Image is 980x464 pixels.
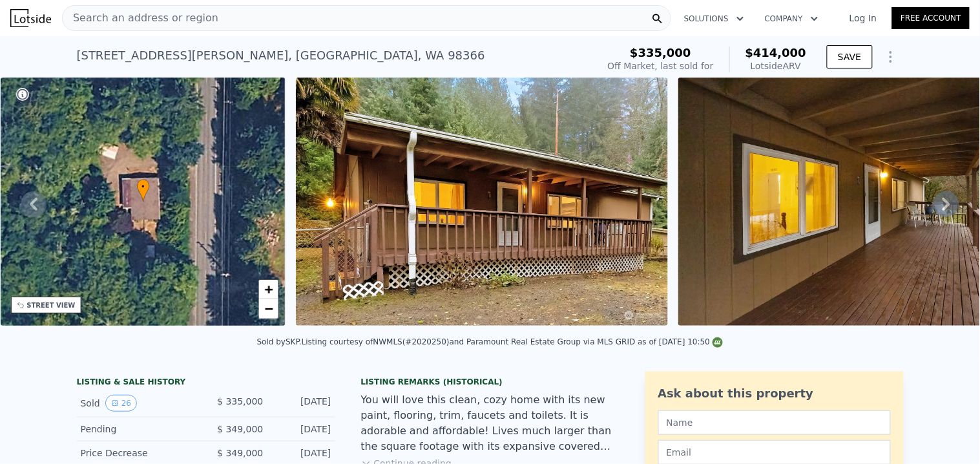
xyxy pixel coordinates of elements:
button: View historical data [105,395,137,412]
span: − [265,301,273,317]
button: Solutions [674,7,755,30]
div: Sold [81,395,196,412]
a: Free Account [892,7,970,29]
a: Zoom out [259,299,278,319]
span: Search an address or region [63,10,218,26]
div: Sold by SKP . [257,337,302,346]
img: Sale: 120697755 Parcel: 102192304 [296,78,667,326]
div: Off Market, last sold for [608,59,714,72]
span: $ 335,000 [217,396,263,406]
button: SAVE [827,45,872,69]
span: + [265,281,273,297]
div: [STREET_ADDRESS][PERSON_NAME] , [GEOGRAPHIC_DATA] , WA 98366 [77,47,485,65]
div: [DATE] [274,447,331,459]
a: Log In [834,12,892,25]
span: $414,000 [745,46,807,59]
div: LISTING & SALE HISTORY [77,377,335,390]
input: Name [658,410,891,435]
img: Lotside [10,9,51,27]
button: Company [755,7,829,30]
div: Pending [81,423,196,436]
div: Listing Remarks (Historical) [361,377,620,387]
div: You will love this clean, cozy home with its new paint, flooring, trim, faucets and toilets. It i... [361,392,620,454]
div: Ask about this property [658,385,891,403]
span: $ 349,000 [217,448,263,458]
a: Zoom in [259,280,278,299]
span: $ 349,000 [217,424,263,434]
span: • [137,181,150,193]
div: [DATE] [274,395,331,412]
div: Lotside ARV [745,59,807,72]
div: • [137,179,150,202]
div: Price Decrease [81,447,196,459]
div: STREET VIEW [27,301,76,310]
button: Show Options [878,44,904,70]
div: Listing courtesy of NWMLS (#2020250) and Paramount Real Estate Group via MLS GRID as of [DATE] 10:50 [302,337,723,346]
img: NWMLS Logo [713,337,723,348]
div: [DATE] [274,423,331,436]
span: $335,000 [630,46,691,59]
